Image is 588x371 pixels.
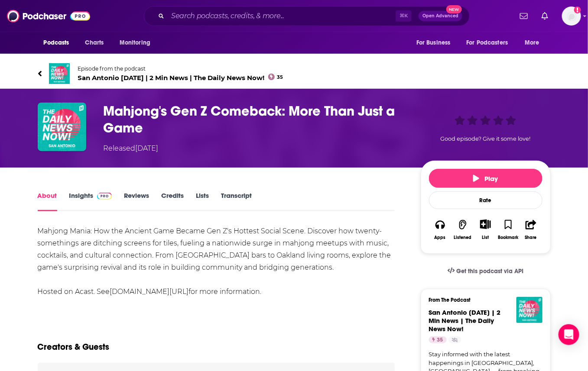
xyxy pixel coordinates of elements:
a: Get this podcast via API [441,261,531,282]
div: List [482,235,489,240]
div: Open Intercom Messenger [559,324,579,345]
span: San Antonio [DATE] | 2 Min News | The Daily News Now! [429,308,501,333]
span: Logged in as ereardon [562,6,581,26]
span: Open Advanced [422,14,458,18]
span: Play [473,174,498,183]
span: San Antonio [DATE] | 2 Min News | The Daily News Now! [78,74,283,82]
a: Credits [161,191,184,211]
span: Podcasts [44,37,69,49]
div: Apps [435,235,446,240]
div: Rate [429,191,543,209]
a: InsightsPodchaser Pro [69,191,112,211]
button: Play [429,169,543,188]
span: Episode from the podcast [78,65,283,72]
span: ⌘ K [396,10,412,22]
span: Charts [85,37,104,49]
svg: Add a profile image [574,6,581,13]
input: Search podcasts, credits, & more... [168,9,396,23]
a: San Antonio Today | 2 Min News | The Daily News Now! [429,308,501,333]
button: open menu [410,35,461,51]
div: Bookmark [498,235,518,240]
span: New [446,5,462,13]
button: Show profile menu [562,6,581,26]
img: San Antonio Today | 2 Min News | The Daily News Now! [49,63,70,84]
a: Transcript [221,191,252,211]
div: Mahjong Mania: How the Ancient Game Became Gen Z's Hottest Social Scene. Discover how twenty-some... [38,225,395,298]
a: San Antonio Today | 2 Min News | The Daily News Now!Episode from the podcastSan Antonio [DATE] | ... [38,63,551,84]
button: open menu [38,35,81,51]
span: Monitoring [120,37,150,49]
div: Released [DATE] [104,143,159,154]
span: For Business [416,37,451,49]
img: Podchaser Pro [97,193,112,200]
h2: Creators & Guests [38,342,110,352]
a: Show notifications dropdown [538,9,552,23]
button: open menu [519,35,550,51]
img: Podchaser - Follow, Share and Rate Podcasts [7,8,90,24]
span: 35 [277,75,283,79]
img: San Antonio Today | 2 Min News | The Daily News Now! [517,297,543,323]
span: More [525,37,539,49]
button: Open AdvancedNew [419,11,462,21]
img: Mahjong's Gen Z Comeback: More Than Just a Game [38,103,86,151]
span: Good episode? Give it some love! [441,135,531,142]
img: User Profile [562,6,581,26]
a: Charts [80,35,109,51]
h1: Mahjong's Gen Z Comeback: More Than Just a Game [104,103,407,136]
button: Show More Button [477,219,494,229]
a: 35 [429,336,447,343]
a: Lists [196,191,209,211]
div: Listened [454,235,472,240]
button: open menu [114,35,162,51]
a: Reviews [124,191,149,211]
div: Search podcasts, credits, & more... [144,6,470,26]
a: [DOMAIN_NAME][URL] [110,287,189,296]
button: Share [520,214,542,245]
button: Bookmark [497,214,520,245]
button: open menu [461,35,521,51]
button: Listened [452,214,474,245]
button: Apps [429,214,452,245]
div: Share [525,235,537,240]
a: Show notifications dropdown [517,9,531,23]
a: About [38,191,57,211]
h3: From The Podcast [429,297,536,303]
div: Show More ButtonList [474,214,497,245]
span: 35 [437,336,443,345]
span: Get this podcast via API [456,268,523,275]
span: For Podcasters [467,37,508,49]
